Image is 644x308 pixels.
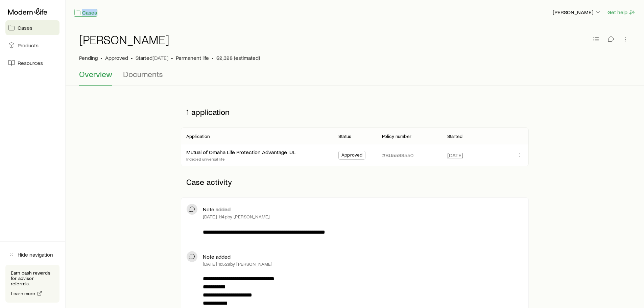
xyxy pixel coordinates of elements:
p: Started [136,54,168,61]
span: • [171,54,173,61]
span: • [131,54,133,61]
a: Products [5,38,59,53]
span: Overview [79,69,112,79]
div: Mutual of Omaha Life Protection Advantage IUL [186,149,295,156]
span: Products [18,42,39,49]
span: • [212,54,214,61]
span: Permanent life [176,54,209,61]
p: Policy number [382,134,411,139]
p: #BU5599550 [382,152,413,159]
span: Hide navigation [18,251,53,258]
div: Earn cash rewards for advisor referrals.Learn more [5,265,59,303]
span: [DATE] [447,152,463,159]
p: Note added [203,206,231,213]
a: Resources [5,55,59,70]
span: Resources [18,60,43,66]
p: Application [186,134,210,139]
p: Indexed universal life [186,156,295,162]
span: Learn more [11,291,35,296]
span: $2,328 (estimated) [216,54,260,61]
p: [DATE] 1:14p by [PERSON_NAME] [203,214,270,219]
button: Hide navigation [5,247,59,262]
a: Cases [74,9,97,17]
span: Cases [18,24,32,31]
a: Cases [5,20,59,35]
span: Approved [341,152,362,159]
p: Case activity [181,172,529,192]
p: [DATE] 11:52a by [PERSON_NAME] [203,261,273,267]
span: [DATE] [152,54,168,61]
p: Status [338,134,351,139]
p: [PERSON_NAME] [553,9,601,16]
p: Note added [203,253,231,260]
p: Pending [79,54,98,61]
div: Case details tabs [79,69,630,86]
span: Approved [105,54,128,61]
h1: [PERSON_NAME] [79,33,169,46]
p: Earn cash rewards for advisor referrals. [11,270,54,286]
button: Get help [607,8,636,16]
span: Documents [123,69,163,79]
p: 1 application [181,102,529,122]
span: • [100,54,102,61]
button: [PERSON_NAME] [552,8,602,17]
a: Mutual of Omaha Life Protection Advantage IUL [186,149,295,155]
p: Started [447,134,462,139]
